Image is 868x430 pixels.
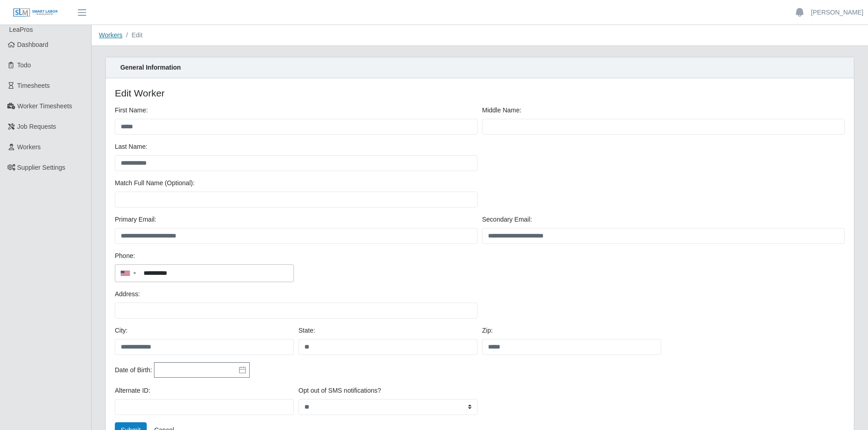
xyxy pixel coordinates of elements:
li: Edit [123,30,143,40]
label: Alternate ID: [115,386,150,395]
h4: Edit Worker [115,87,411,99]
span: Job Requests [17,123,56,130]
label: Secondary Email: [482,215,532,224]
label: Zip: [482,326,493,335]
label: Phone: [115,251,135,261]
span: Todo [17,61,31,69]
span: Workers [17,143,41,151]
label: City: [115,326,128,335]
div: Country Code Selector [115,265,140,282]
label: Middle Name: [482,106,521,115]
strong: General Information [120,64,181,71]
label: Primary Email: [115,215,156,224]
label: Match Full Name (Optional): [115,178,195,188]
span: Supplier Settings [17,164,66,171]
span: Dashboard [17,41,49,48]
label: Opt out of SMS notifications? [298,386,381,395]
span: Timesheets [17,82,50,89]
span: LeaPros [9,26,33,33]
label: Date of Birth: [115,365,152,375]
a: [PERSON_NAME] [811,8,863,17]
span: Worker Timesheets [17,102,72,110]
label: State: [298,326,315,335]
label: Last Name: [115,142,148,152]
label: First Name: [115,106,148,115]
a: Workers [99,31,123,39]
label: Address: [115,289,140,299]
img: SLM Logo [13,8,58,18]
span: ▼ [132,271,137,275]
